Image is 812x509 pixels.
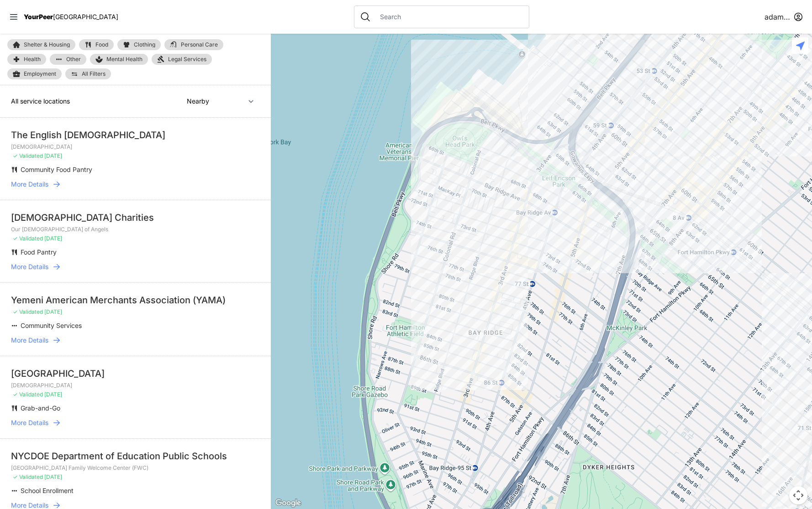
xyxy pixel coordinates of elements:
[765,11,803,22] button: adamabard
[7,54,46,65] a: Health
[11,336,48,345] span: More Details
[79,39,114,50] a: Food
[11,418,260,427] a: More Details
[90,54,148,65] a: Mental Health
[11,97,70,105] span: All service locations
[21,248,57,256] span: Food Pantry
[24,42,70,47] span: Shelter & Housing
[21,404,60,412] span: Grab-and-Go
[13,473,43,480] span: ✓ Validated
[168,56,206,63] span: Legal Services
[24,14,118,20] a: YourPeer[GEOGRAPHIC_DATA]
[53,13,118,21] span: [GEOGRAPHIC_DATA]
[95,42,108,47] span: Food
[164,39,223,50] a: Personal Care
[21,166,92,173] span: Community Food Pantry
[24,70,56,78] span: Employment
[13,391,43,398] span: ✓ Validated
[106,56,142,63] span: Mental Health
[134,42,155,47] span: Clothing
[11,450,260,462] div: NYCDOE Department of Education Public Schools
[11,262,48,271] span: More Details
[44,391,62,398] span: [DATE]
[152,54,212,65] a: Legal Services
[11,129,260,141] div: The English [DEMOGRAPHIC_DATA]
[44,152,62,159] span: [DATE]
[117,39,161,50] a: Clothing
[66,57,81,62] span: Other
[7,39,75,50] a: Shelter & Housing
[374,12,523,21] input: Search
[13,308,43,315] span: ✓ Validated
[44,235,62,242] span: [DATE]
[789,486,807,504] button: Map camera controls
[11,143,260,151] p: [DEMOGRAPHIC_DATA]
[21,322,82,329] span: Community Services
[11,226,260,233] p: Our [DEMOGRAPHIC_DATA] of Angels
[11,464,260,472] p: [GEOGRAPHIC_DATA] Family Welcome Center (FWC)
[273,497,303,509] img: Google
[24,57,41,62] span: Health
[11,336,260,345] a: More Details
[65,68,111,79] a: All Filters
[24,13,53,21] span: YourPeer
[11,294,260,306] div: Yemeni American Merchants Association (YAMA)
[11,180,48,189] span: More Details
[11,418,48,427] span: More Details
[181,42,218,47] span: Personal Care
[21,487,74,494] span: School Enrollment
[50,54,86,65] a: Other
[82,71,105,77] span: All Filters
[11,180,260,189] a: More Details
[7,68,62,79] a: Employment
[13,152,43,159] span: ✓ Validated
[13,235,43,242] span: ✓ Validated
[273,497,303,509] a: Open this area in Google Maps (opens a new window)
[11,211,260,224] div: [DEMOGRAPHIC_DATA] Charities
[11,262,260,271] a: More Details
[44,308,62,315] span: [DATE]
[11,382,260,389] p: [DEMOGRAPHIC_DATA]
[11,367,260,380] div: [GEOGRAPHIC_DATA]
[765,11,790,22] span: adamabard
[44,473,62,480] span: [DATE]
